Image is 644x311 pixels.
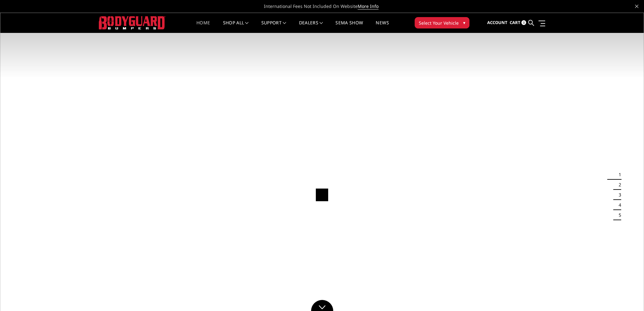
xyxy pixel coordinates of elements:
[487,20,507,25] span: Account
[376,21,389,33] a: News
[358,3,379,9] a: More Info
[415,17,469,28] button: Select Your Vehicle
[615,170,621,180] button: 1 of 5
[311,300,333,311] a: Click to Down
[261,21,286,33] a: Support
[615,190,621,200] button: 3 of 5
[521,20,526,25] span: 0
[510,20,520,25] span: Cart
[299,21,323,33] a: Dealers
[335,21,363,33] a: SEMA Show
[99,16,165,29] img: BODYGUARD BUMPERS
[223,21,249,33] a: shop all
[463,19,465,26] span: ▾
[615,180,621,190] button: 2 of 5
[419,20,459,26] span: Select Your Vehicle
[196,21,210,33] a: Home
[615,210,621,220] button: 5 of 5
[487,14,507,31] a: Account
[615,200,621,210] button: 4 of 5
[510,14,526,31] a: Cart 0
